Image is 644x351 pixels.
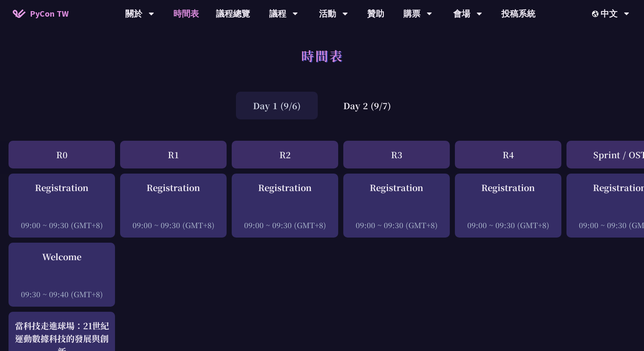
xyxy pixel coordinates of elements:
[4,3,77,24] a: PyCon TW
[13,9,26,18] img: Home icon of PyCon TW 2025
[592,11,601,17] img: Locale Icon
[348,181,446,194] div: Registration
[120,141,227,168] div: R1
[13,220,111,230] div: 09:00 ~ 09:30 (GMT+8)
[232,141,338,168] div: R2
[9,141,115,168] div: R0
[236,220,334,230] div: 09:00 ~ 09:30 (GMT+8)
[459,220,557,230] div: 09:00 ~ 09:30 (GMT+8)
[13,250,111,263] div: Welcome
[343,141,450,168] div: R3
[459,181,557,194] div: Registration
[455,141,561,168] div: R4
[13,181,111,194] div: Registration
[348,220,446,230] div: 09:00 ~ 09:30 (GMT+8)
[236,181,334,194] div: Registration
[326,92,408,119] div: Day 2 (9/7)
[30,7,69,20] span: PyCon TW
[236,92,318,119] div: Day 1 (9/6)
[124,220,222,230] div: 09:00 ~ 09:30 (GMT+8)
[13,289,111,299] div: 09:30 ~ 09:40 (GMT+8)
[301,43,343,68] h1: 時間表
[124,181,222,194] div: Registration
